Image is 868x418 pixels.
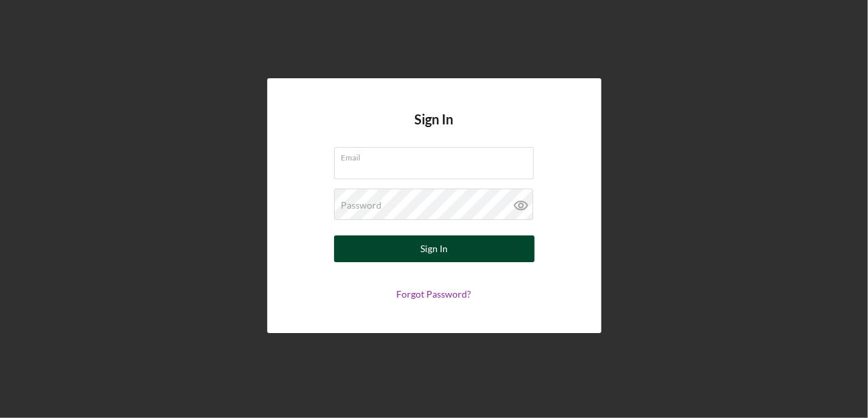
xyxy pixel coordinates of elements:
label: Password [341,200,382,211]
div: Sign In [420,235,448,262]
label: Email [341,148,534,163]
button: Sign In [334,235,535,262]
h4: Sign In [415,112,454,147]
a: Forgot Password? [397,288,472,300]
